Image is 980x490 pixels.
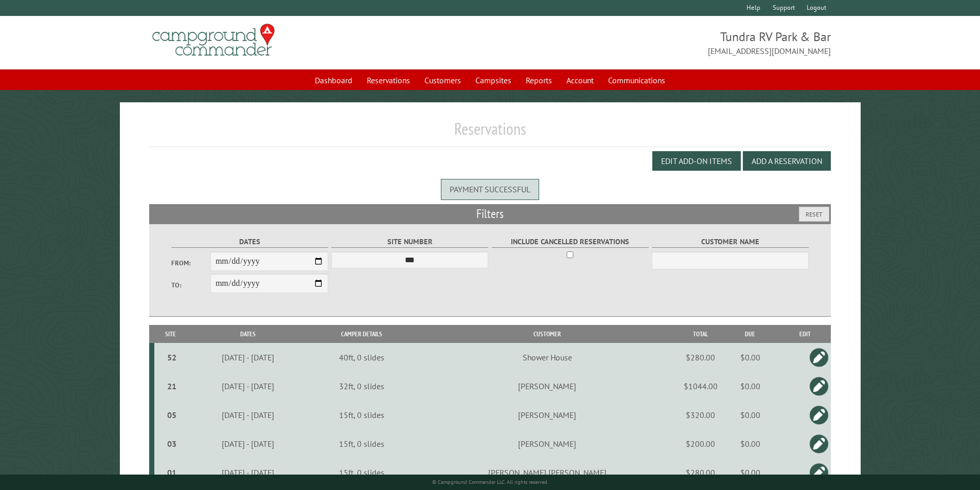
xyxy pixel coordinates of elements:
[469,70,518,90] a: Campsites
[189,381,307,391] div: [DATE] - [DATE]
[158,439,186,449] div: 03
[171,236,328,248] label: Dates
[149,20,278,60] img: Campground Commander
[309,372,415,401] td: 32ft, 0 slides
[721,372,779,401] td: $0.00
[309,325,415,343] th: Camper Details
[187,325,309,343] th: Dates
[560,70,600,90] a: Account
[149,119,831,147] h1: Reservations
[418,70,467,90] a: Customers
[721,458,779,487] td: $0.00
[680,401,721,429] td: $320.00
[171,280,210,290] label: To:
[492,236,649,248] label: Include Cancelled Reservations
[490,28,831,57] span: Tundra RV Park & Bar [EMAIL_ADDRESS][DOMAIN_NAME]
[189,467,307,478] div: [DATE] - [DATE]
[309,70,359,90] a: Dashboard
[779,325,831,343] th: Edit
[189,439,307,449] div: [DATE] - [DATE]
[158,467,186,478] div: 01
[799,207,829,222] button: Reset
[415,458,680,487] td: [PERSON_NAME] [PERSON_NAME]
[652,236,809,248] label: Customer Name
[309,429,415,458] td: 15ft, 0 slides
[171,258,210,268] label: From:
[189,410,307,420] div: [DATE] - [DATE]
[680,325,721,343] th: Total
[680,458,721,487] td: $280.00
[331,236,488,248] label: Site Number
[652,151,741,171] button: Edit Add-on Items
[520,70,558,90] a: Reports
[721,429,779,458] td: $0.00
[721,325,779,343] th: Due
[415,401,680,429] td: [PERSON_NAME]
[158,352,186,362] div: 52
[158,410,186,420] div: 05
[415,429,680,458] td: [PERSON_NAME]
[602,70,671,90] a: Communications
[309,343,415,372] td: 40ft, 0 slides
[309,401,415,429] td: 15ft, 0 slides
[415,343,680,372] td: Shower House
[189,352,307,362] div: [DATE] - [DATE]
[721,401,779,429] td: $0.00
[415,325,680,343] th: Customer
[158,381,186,391] div: 21
[154,325,187,343] th: Site
[680,429,721,458] td: $200.00
[149,204,831,224] h2: Filters
[743,151,831,171] button: Add a Reservation
[680,343,721,372] td: $280.00
[361,70,416,90] a: Reservations
[441,179,539,199] div: Payment successful
[680,372,721,401] td: $1044.00
[432,479,548,485] small: © Campground Commander LLC. All rights reserved.
[721,343,779,372] td: $0.00
[309,458,415,487] td: 15ft, 0 slides
[415,372,680,401] td: [PERSON_NAME]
